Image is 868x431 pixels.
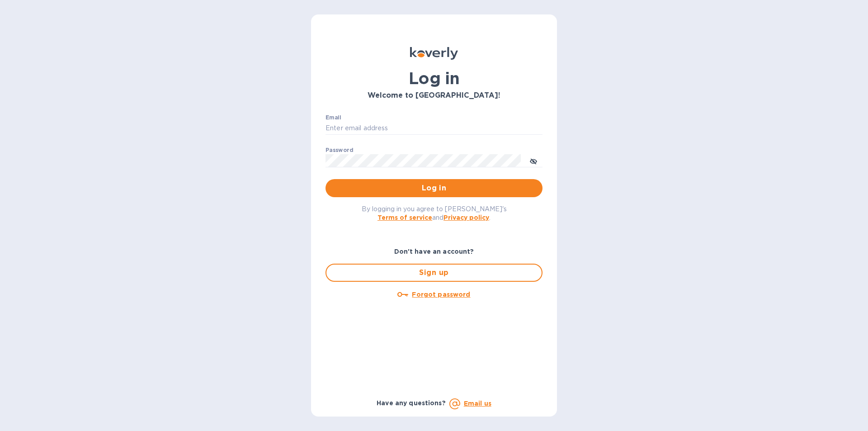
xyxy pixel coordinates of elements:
[524,152,542,170] button: toggle password visibility
[325,147,353,153] label: Password
[377,214,432,221] a: Terms of service
[443,214,489,221] a: Privacy policy
[325,115,341,120] label: Email
[333,183,535,194] span: Log in
[412,291,470,298] u: Forgot password
[325,122,542,135] input: Enter email address
[362,205,507,221] span: By logging in you agree to [PERSON_NAME]'s and .
[325,264,542,282] button: Sign up
[410,47,458,60] img: Koverly
[325,91,542,100] h3: Welcome to [GEOGRAPHIC_DATA]!
[394,248,474,255] b: Don't have an account?
[325,69,542,88] h1: Log in
[377,399,446,407] b: Have any questions?
[325,179,542,197] button: Log in
[334,267,534,278] span: Sign up
[464,400,491,407] a: Email us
